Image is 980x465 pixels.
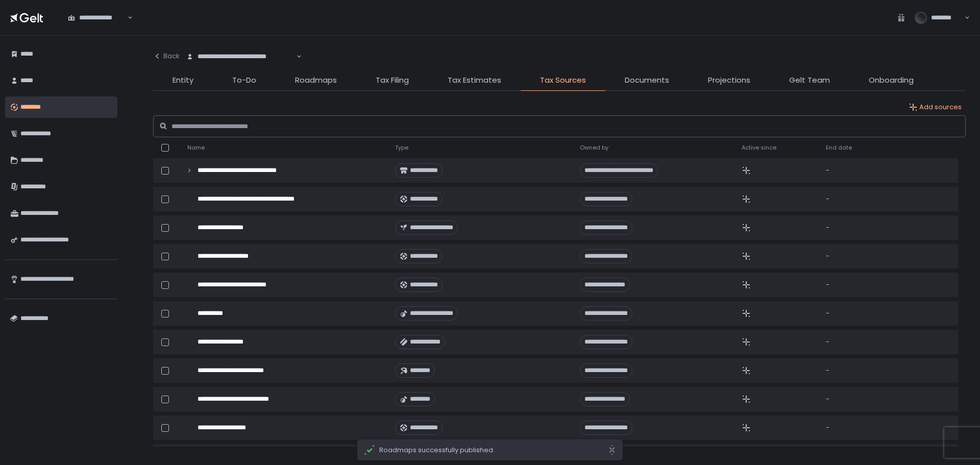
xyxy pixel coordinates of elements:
span: Tax Sources [540,75,586,86]
span: Roadmaps successfully published. [379,446,608,455]
div: Search for option [180,46,302,67]
span: Owned by [580,144,608,152]
span: - [826,395,829,404]
span: Roadmaps [295,75,337,86]
div: Search for option [61,7,133,29]
button: Add sources [909,103,962,112]
span: - [826,423,829,432]
span: - [826,280,829,289]
span: Onboarding [869,75,914,86]
span: Tax Filing [376,75,409,86]
span: - [826,309,829,318]
span: - [826,337,829,347]
span: Documents [625,75,669,86]
span: - [826,223,829,232]
span: End date [826,144,852,152]
span: Entity [173,75,193,86]
span: Type [395,144,408,152]
span: To-Do [232,75,256,86]
span: - [826,166,829,175]
input: Search for option [126,13,127,23]
span: - [826,194,829,204]
span: Name [187,144,205,152]
span: Tax Estimates [448,75,501,86]
span: Projections [708,75,750,86]
button: Back [153,46,180,66]
span: Active since [742,144,776,152]
span: - [826,252,829,261]
span: - [826,366,829,375]
span: Gelt Team [789,75,830,86]
div: Back [153,52,180,61]
svg: close [608,445,616,455]
input: Search for option [295,52,296,62]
